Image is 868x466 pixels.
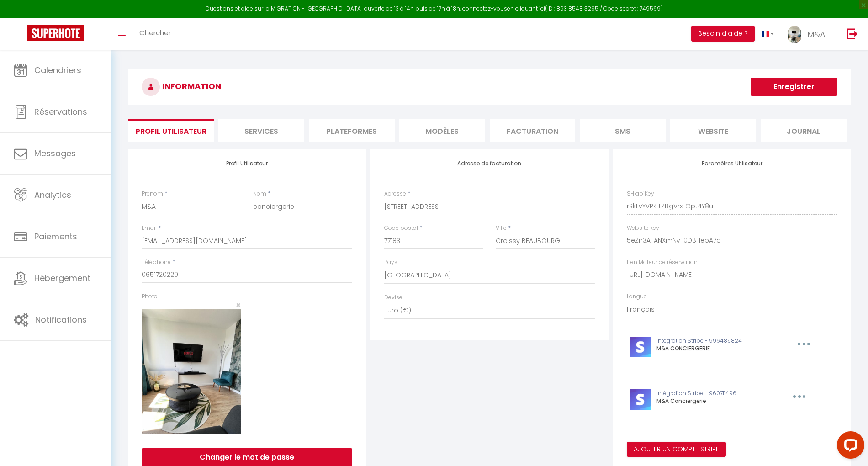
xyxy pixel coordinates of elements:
a: ... M&A [781,18,837,50]
li: Journal [761,119,847,142]
li: website [670,119,756,142]
button: Enregistrer [751,78,837,96]
label: Email [142,224,157,233]
img: stripe-logo.jpeg [630,337,651,357]
li: Services [218,119,304,142]
li: Profil Utilisateur [128,119,214,142]
label: Prénom [142,190,163,198]
span: M&A CONCIERGERIE [656,344,710,352]
label: Code postal [384,224,418,233]
label: Adresse [384,190,406,198]
h4: Paramètres Utilisateur [627,160,837,167]
img: ... [788,26,801,43]
h4: Adresse de facturation [384,160,595,167]
img: Super Booking [27,25,84,41]
label: SH apiKey [627,190,654,198]
label: Nom [253,190,266,198]
span: Messages [34,148,76,159]
label: Ville [496,224,507,233]
span: Chercher [139,28,171,37]
h4: Profil Utilisateur [142,160,352,167]
li: SMS [580,119,666,142]
label: Langue [627,292,647,301]
label: Téléphone [142,258,171,267]
span: Réservations [34,106,87,117]
label: Pays [384,258,397,267]
span: Notifications [35,314,87,325]
li: MODÈLES [399,119,485,142]
button: Besoin d'aide ? [691,26,755,42]
span: M&A [807,29,826,40]
li: Facturation [490,119,576,142]
p: Intégration Stripe - 960711496 [656,389,772,398]
label: Devise [384,293,402,302]
span: Hébergement [34,272,90,284]
span: × [236,299,241,311]
a: Chercher [132,18,178,50]
button: Close [236,301,241,309]
span: Analytics [34,189,71,201]
h3: INFORMATION [128,69,851,105]
label: Website key [627,224,659,233]
button: Ajouter un compte Stripe [627,442,726,457]
img: logout [847,28,858,39]
img: stripe-logo.jpeg [630,389,651,410]
p: Intégration Stripe - 996489824 [656,337,777,345]
span: Paiements [34,231,77,242]
a: en cliquant ici [507,5,545,12]
label: Photo [142,292,158,301]
li: Plateformes [309,119,395,142]
img: 1717618339891.jpg [142,309,241,434]
iframe: LiveChat chat widget [830,428,868,466]
span: Calendriers [34,64,81,76]
label: Lien Moteur de réservation [627,258,698,267]
span: M&A Conciergerie [656,397,706,405]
